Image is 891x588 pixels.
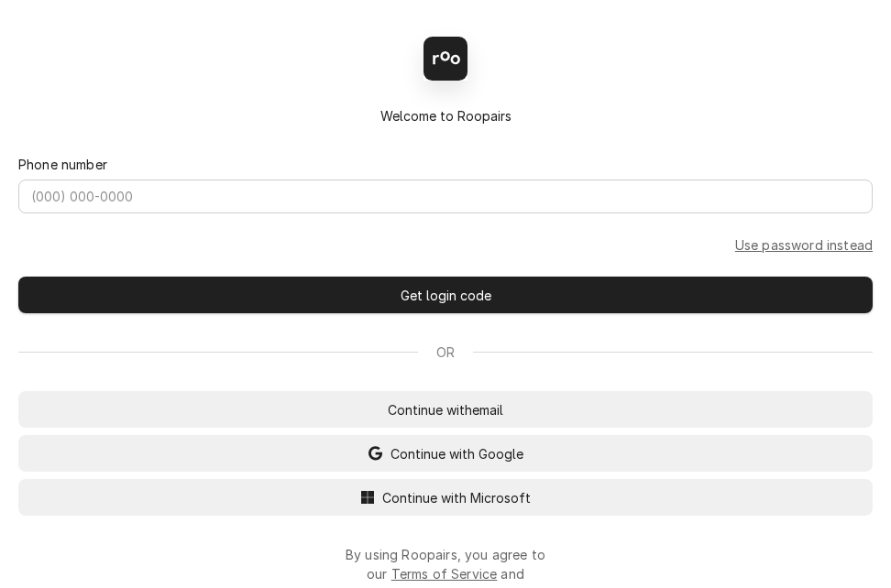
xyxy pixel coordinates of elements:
div: Welcome to Roopairs [18,106,873,125]
span: Continue with Google [387,444,527,463]
button: Continue withemail [18,391,873,428]
div: Or [18,343,873,362]
label: Phone number [18,155,107,174]
a: Go to Phone and password form [735,235,873,255]
button: Continue with Microsoft [18,479,873,516]
button: Continue with Google [18,435,873,472]
span: Get login code [397,286,495,305]
input: (000) 000-0000 [18,180,873,213]
span: Continue with email [384,400,507,419]
a: Terms of Service [391,566,498,582]
span: Continue with Microsoft [379,488,534,507]
button: Get login code [18,277,873,313]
